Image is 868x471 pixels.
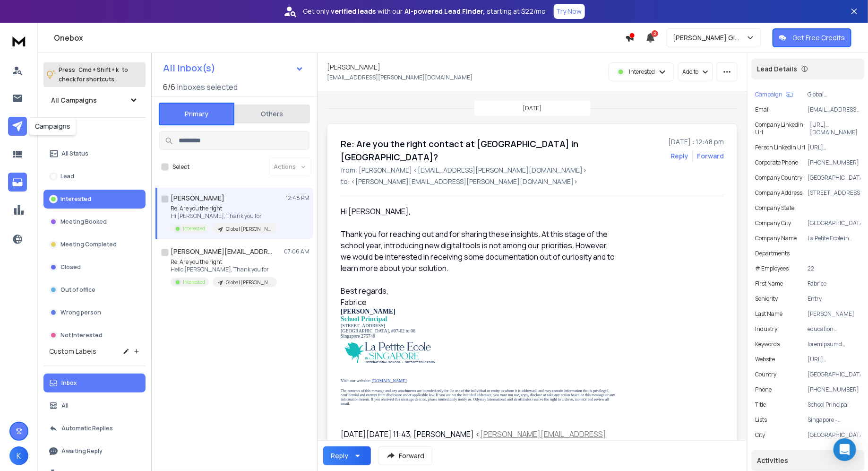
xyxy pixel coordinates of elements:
[171,266,277,273] p: Hello [PERSON_NAME], Thank you for
[755,280,783,288] p: First Name
[808,91,860,98] p: Global [PERSON_NAME]-[GEOGRAPHIC_DATA]-Safe
[284,248,309,255] p: 07:06 AM
[341,308,395,315] b: [PERSON_NAME]
[43,374,146,392] button: Inbox
[682,68,698,76] p: Add to
[59,65,128,84] p: Press to check for shortcuts.
[757,64,797,74] p: Lead Details
[43,125,146,139] h3: Filters
[792,33,845,43] p: Get Free Credits
[755,386,772,393] p: Phone
[808,356,860,363] p: [URL][DOMAIN_NAME]
[43,235,146,254] button: Meeting Completed
[755,189,802,197] p: Company Address
[755,416,767,424] p: Lists
[341,333,617,339] div: Singapore 275748
[60,195,91,203] p: Interested
[808,340,860,348] p: loremipsumd sitamet consectetur, adipis elitsedd eiusmodtem, incididuntut, laboree dolore, magnaa...
[171,205,277,212] p: Re: Are you the right
[372,378,407,383] a: [DOMAIN_NAME]
[43,419,146,438] button: Automatic Replies
[61,379,77,387] p: Inbox
[755,91,793,98] button: Campaign
[43,303,146,322] button: Wrong person
[60,309,101,316] p: Wrong person
[405,7,485,16] strong: AI-powered Lead Finder,
[808,144,860,151] p: [URL][DOMAIN_NAME][PERSON_NAME]
[808,431,860,439] p: [GEOGRAPHIC_DATA]
[331,7,376,16] strong: verified leads
[808,280,860,288] p: Fabrice
[226,279,271,286] p: Global [PERSON_NAME]-[GEOGRAPHIC_DATA]-Safe
[60,286,95,294] p: Out of office
[9,446,28,465] button: K
[751,450,864,471] div: Activities
[77,64,120,75] span: Cmd + Shift + k
[341,328,617,333] div: [GEOGRAPHIC_DATA], #07-02 to 06
[172,163,189,171] label: Select
[554,4,585,19] button: Try Now
[60,241,117,248] p: Meeting Completed
[808,325,860,333] p: education management
[49,347,96,356] h3: Custom Labels
[226,226,271,233] p: Global [PERSON_NAME]-[GEOGRAPHIC_DATA]-Safe
[755,159,798,166] p: Corporate Phone
[43,91,146,110] button: All Campaigns
[341,177,724,186] p: to: <[PERSON_NAME][EMAIL_ADDRESS][PERSON_NAME][DOMAIN_NAME]>
[755,219,791,227] p: Company City
[808,189,860,197] p: [STREET_ADDRESS]
[378,446,432,465] button: Forward
[171,258,277,266] p: Re: Are you the right
[755,356,775,363] p: Website
[755,121,810,136] p: Company Linkedin Url
[755,265,789,272] p: # Employees
[629,68,655,76] p: Interested
[323,446,371,465] button: Reply
[327,62,380,72] h1: [PERSON_NAME]
[697,151,724,161] div: Forward
[808,106,860,113] p: [EMAIL_ADDRESS][PERSON_NAME][DOMAIN_NAME]
[808,416,860,424] p: Singapore - Preschools
[341,137,662,164] h1: Re: Are you the right contact at [GEOGRAPHIC_DATA] in [GEOGRAPHIC_DATA]?
[834,438,856,461] div: Open Intercom Messenger
[171,247,275,256] h1: [PERSON_NAME][EMAIL_ADDRESS][DOMAIN_NAME]
[808,174,860,182] p: [GEOGRAPHIC_DATA]
[755,144,805,151] p: Person Linkedin Url
[341,378,617,383] div: Visit our website:
[43,212,146,231] button: Meeting Booked
[155,59,311,78] button: All Inbox(s)
[183,279,205,286] p: Interested
[523,105,541,112] p: [DATE]
[43,280,146,299] button: Out of office
[755,91,782,98] p: Campaign
[51,96,97,105] h1: All Campaigns
[43,144,146,163] button: All Status
[341,323,617,328] div: [STREET_ADDRESS]
[159,103,234,125] button: Primary
[177,81,238,93] h3: Inboxes selected
[755,106,770,113] p: Email
[341,389,617,406] div: The contents of this message and any attachments are intended only for the use of the individual ...
[43,396,146,415] button: All
[341,206,617,417] div: Hi [PERSON_NAME], Thank you for reaching out and for sharing these insights. At this stage of the...
[61,150,88,157] p: All Status
[29,117,77,135] div: Campaigns
[773,28,851,47] button: Get Free Credits
[183,225,205,232] p: Interested
[171,193,224,203] h1: [PERSON_NAME]
[171,212,277,220] p: Hi [PERSON_NAME], Thank you for
[43,190,146,209] button: Interested
[755,295,778,303] p: Seniority
[755,431,765,439] p: City
[43,258,146,277] button: Closed
[755,340,780,348] p: Keywords
[43,326,146,345] button: Not Interested
[60,263,81,271] p: Closed
[341,315,387,323] b: School Principal
[755,401,766,409] p: Title
[60,331,103,339] p: Not Interested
